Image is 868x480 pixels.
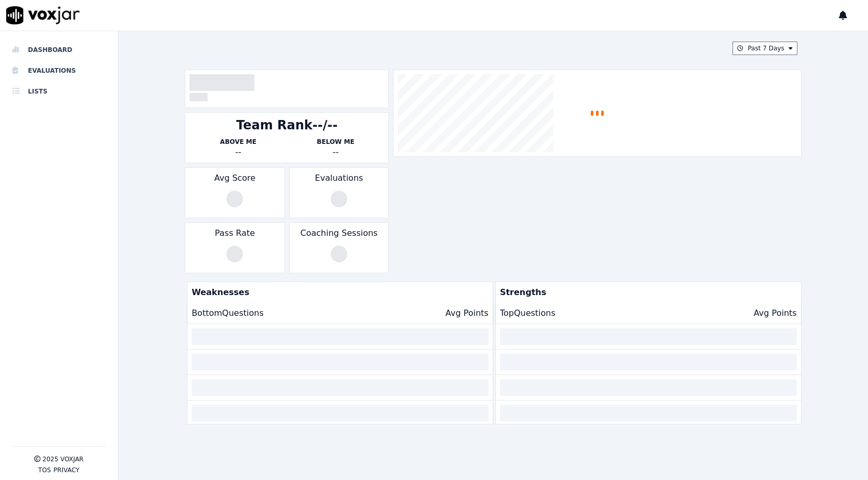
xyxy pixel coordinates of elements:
[733,42,797,55] button: Past 7 Days
[12,81,105,102] a: Lists
[236,117,337,134] div: Team Rank --/--
[38,466,51,474] button: TOS
[53,466,79,474] button: Privacy
[754,307,797,319] p: Avg Points
[500,307,555,319] p: Top Questions
[445,307,489,319] p: Avg Points
[187,282,489,303] p: Weaknesses
[185,167,285,218] div: Avg Score
[189,146,287,158] div: --
[496,282,797,303] p: Strengths
[289,222,389,273] div: Coaching Sessions
[12,39,105,60] a: Dashboard
[287,138,385,146] p: Below Me
[6,6,80,24] img: voxjar logo
[43,455,84,463] p: 2025 Voxjar
[287,146,385,158] div: --
[185,222,285,273] div: Pass Rate
[12,60,105,81] a: Evaluations
[289,167,389,218] div: Evaluations
[189,138,287,146] p: Above Me
[192,307,264,319] p: Bottom Questions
